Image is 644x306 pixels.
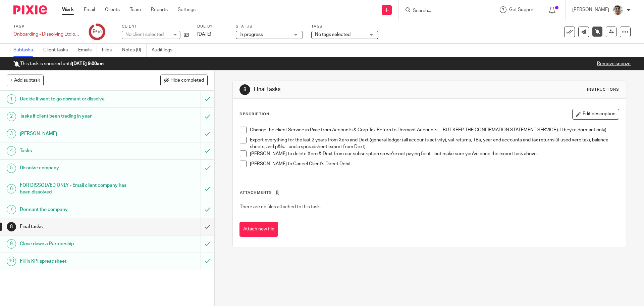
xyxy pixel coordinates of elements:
[20,163,136,173] h1: Dissolve company
[7,129,16,138] div: 3
[13,60,104,67] p: This task is snoozed until
[239,222,278,237] button: Attach new file
[315,32,351,37] span: No tags selected
[509,7,535,12] span: Get Support
[13,31,80,38] div: Onboarding - Dissolving Ltd or making Dormant -- or closing down a Partnership or Sole Trader
[20,180,136,198] h1: FOR DISSOLVED ONLY - Email client company has been dissolved
[160,75,208,86] button: Hide completed
[7,222,16,231] div: 8
[122,44,147,57] a: Notes (0)
[7,164,16,173] div: 5
[239,32,263,37] span: In progress
[105,6,120,13] a: Clients
[612,5,623,15] img: PXL_20240409_141816916.jpg
[13,24,80,29] label: Task
[7,239,16,249] div: 9
[239,84,250,95] div: 8
[96,30,102,34] small: /10
[7,94,16,104] div: 1
[84,6,95,13] a: Email
[236,24,303,29] label: Status
[43,44,73,57] a: Client tasks
[572,6,609,13] p: [PERSON_NAME]
[239,112,269,117] p: Description
[250,127,619,133] p: Change the client Service in Pixie from Accounts & Corp Tax Return to Dormant Accounts -- BUT KEE...
[62,6,74,13] a: Work
[250,137,619,150] p: Export everything for the last 2 years from Xero and Dext (general ledger (all accounts activity)...
[20,94,136,104] h1: Decide if want to go dormant or dissolve
[250,161,619,167] p: [PERSON_NAME] to Cancel Client's Direct Debit
[254,86,444,93] h1: Final tasks
[20,129,136,139] h1: [PERSON_NAME]
[7,205,16,214] div: 7
[20,111,136,121] h1: Tasks if client been trading in year
[125,31,169,38] div: No client selected
[72,61,104,66] b: [DATE] 9:00am
[78,44,97,57] a: Emails
[130,6,141,13] a: Team
[170,78,204,83] span: Hide completed
[7,257,16,266] div: 10
[7,112,16,121] div: 2
[240,191,272,194] span: Attachments
[7,146,16,156] div: 4
[13,44,38,57] a: Subtasks
[7,184,16,193] div: 6
[20,222,136,232] h1: Final tasks
[7,75,44,86] button: + Add subtask
[412,8,473,14] input: Search
[178,6,196,13] a: Settings
[20,256,136,266] h1: Fill in KPI spreadsheet
[122,24,189,29] label: Client
[240,205,321,209] span: There are no files attached to this task.
[572,109,619,120] button: Edit description
[587,87,619,92] div: Instructions
[597,61,631,66] a: Remove snooze
[102,44,117,57] a: Files
[93,28,102,36] div: 9
[152,44,177,57] a: Audit logs
[197,24,227,29] label: Due by
[151,6,168,13] a: Reports
[250,150,619,157] p: [PERSON_NAME] to delete Xero & Dext from our subscription so we're not paying for it - but make s...
[197,32,211,37] span: [DATE]
[20,146,136,156] h1: Tasks
[20,239,136,249] h1: Close down a Partnership
[311,24,378,29] label: Tags
[13,5,47,14] img: Pixie
[20,205,136,215] h1: Dormant the company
